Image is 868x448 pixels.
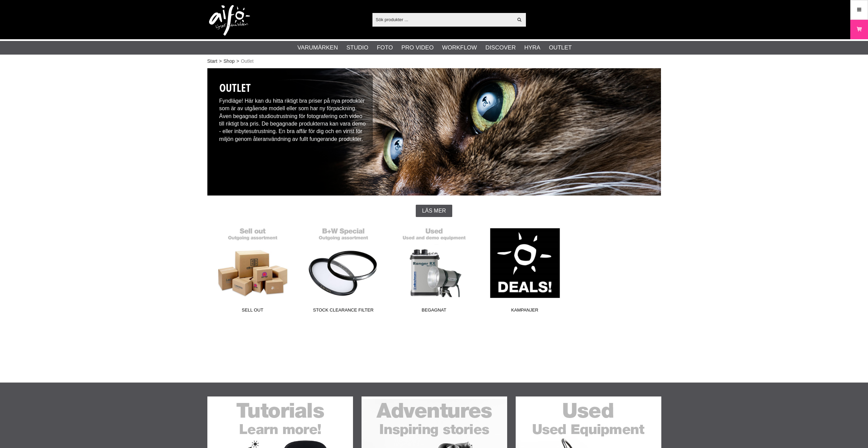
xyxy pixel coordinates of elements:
[236,58,239,65] span: >
[389,224,480,316] a: Begagnat
[207,68,661,196] img: Outlet Fotostudio Begagnad fotoutrustning/ Fotograf Jaanus Ree
[377,43,393,52] a: Foto
[241,58,253,65] span: Outlet
[297,43,338,52] a: Varumärken
[209,5,250,36] img: logo.png
[347,43,368,52] a: Studio
[480,307,570,316] span: Kampanjer
[219,80,368,96] h1: Outlet
[219,58,222,65] span: >
[485,43,516,52] a: Discover
[298,224,389,316] a: Stock Clearance Filter
[549,43,572,52] a: Outlet
[372,14,513,25] input: Sök produkter ...
[480,224,570,316] a: Kampanjer
[442,43,477,52] a: Workflow
[389,307,480,316] span: Begagnat
[223,58,235,65] a: Shop
[401,43,433,52] a: Pro Video
[298,307,389,316] span: Stock Clearance Filter
[207,58,218,65] a: Start
[214,75,373,146] div: Fyndläge! Här kan du hitta riktigt bra priser på nya produkter som är av utgående modell eller so...
[207,224,298,316] a: Sell out
[207,307,298,316] span: Sell out
[524,43,540,52] a: Hyra
[422,208,446,214] span: Läs mer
